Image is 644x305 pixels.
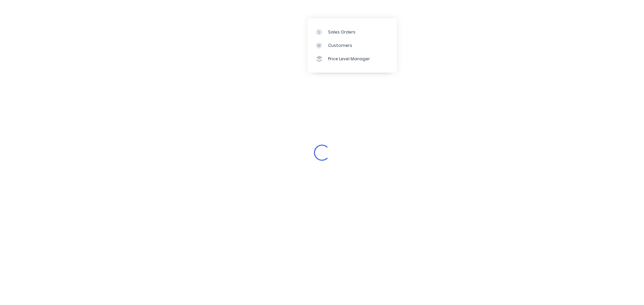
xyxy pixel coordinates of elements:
[308,52,397,66] a: Price Level Manager
[328,43,352,49] div: Customers
[328,56,370,62] div: Price Level Manager
[308,25,397,39] a: Sales Orders
[308,39,397,52] a: Customers
[328,29,356,35] div: Sales Orders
